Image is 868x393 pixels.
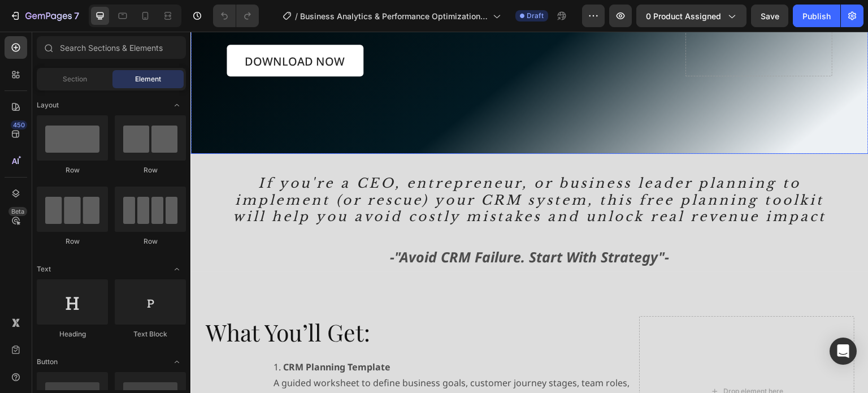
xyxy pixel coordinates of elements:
[37,264,51,274] span: Text
[74,9,79,23] p: 7
[37,165,108,175] div: Row
[37,236,108,247] div: Row
[751,5,788,27] button: Save
[115,236,186,247] div: Row
[37,329,108,339] div: Heading
[636,5,747,27] button: 0 product assigned
[93,329,200,342] strong: CRM Planning Template
[190,32,868,393] iframe: Design area
[37,36,186,59] input: Search Sections & Elements
[213,5,259,27] div: Undo/Redo
[295,10,298,22] span: /
[168,96,186,114] span: Toggle open
[37,357,58,367] span: Button
[830,338,857,365] div: Open Intercom Messenger
[115,165,186,175] div: Row
[761,11,779,21] span: Save
[83,327,443,376] li: A guided worksheet to define business goals, customer journey stages, team roles, and CRM feature...
[8,207,27,216] div: Beta
[646,10,721,22] span: 0 product assigned
[300,10,488,22] span: Business Analytics & Performance Optimization | Crescendo
[5,5,84,27] button: 7
[11,120,27,129] div: 450
[527,11,544,21] span: Draft
[168,353,186,371] span: Toggle open
[135,74,161,84] span: Element
[168,260,186,278] span: Toggle open
[37,100,59,110] span: Layout
[802,10,831,22] div: Publish
[533,355,593,364] div: Drop element here
[115,329,186,339] div: Text Block
[63,74,87,84] span: Section
[793,5,840,27] button: Publish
